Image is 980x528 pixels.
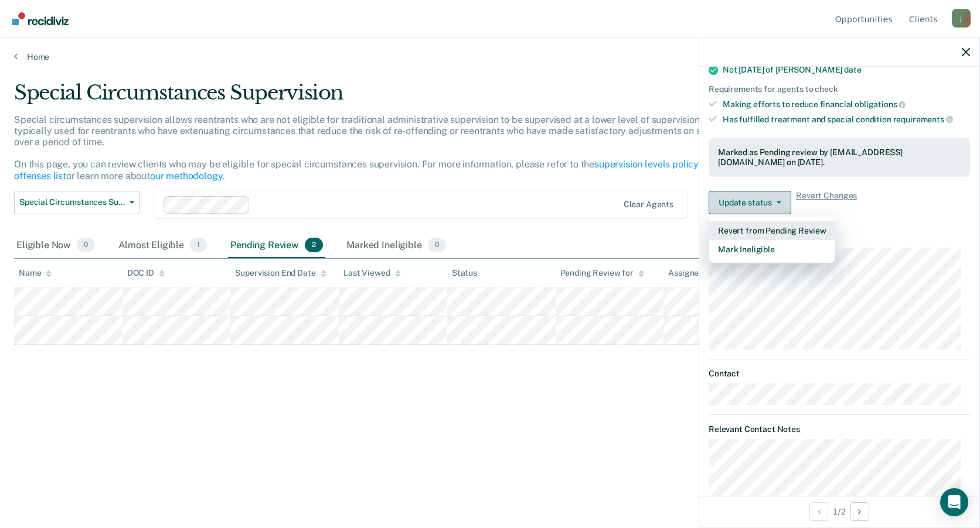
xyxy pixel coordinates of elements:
[594,159,699,170] a: supervision levels policy
[14,81,749,114] div: Special Circumstances Supervision
[190,238,207,253] span: 1
[343,268,400,278] div: Last Viewed
[14,52,966,62] a: Home
[228,233,325,259] div: Pending Review
[709,233,970,243] dt: Supervision
[850,502,869,521] button: Next Opportunity
[116,233,209,259] div: Almost Eligible
[624,200,673,210] div: Clear agents
[709,369,970,379] dt: Contact
[77,238,95,253] span: 0
[19,197,125,207] span: Special Circumstances Supervision
[14,159,744,181] a: violent offenses list
[12,12,69,25] img: Recidiviz
[723,99,970,109] div: Making efforts to reduce financial
[14,114,744,181] p: Special circumstances supervision allows reentrants who are not eligible for traditional administ...
[235,268,326,278] div: Supervision End Date
[723,114,970,125] div: Has fulfilled treatment and special condition
[428,238,446,253] span: 0
[709,221,835,240] button: Revert from Pending Review
[844,65,861,74] span: date
[709,84,970,94] div: Requirements for agents to check
[709,217,835,263] div: Dropdown Menu
[344,233,448,259] div: Marked Ineligible
[127,268,165,278] div: DOC ID
[809,502,828,521] button: Previous Opportunity
[952,9,971,28] button: Profile dropdown button
[952,9,971,28] div: j
[668,268,723,278] div: Assigned to
[796,191,857,214] span: Revert Changes
[709,424,970,434] dt: Relevant Contact Notes
[14,233,97,259] div: Eligible Now
[150,170,223,181] a: our methodology
[855,100,906,109] span: obligations
[940,488,968,516] div: Open Intercom Messenger
[723,65,970,75] div: Not [DATE] of [PERSON_NAME]
[699,496,979,527] div: 1 / 2
[718,148,961,167] div: Marked as Pending review by [EMAIL_ADDRESS][DOMAIN_NAME] on [DATE].
[893,115,953,124] span: requirements
[452,268,477,278] div: Status
[19,268,52,278] div: Name
[709,240,835,259] button: Mark Ineligible
[709,191,791,214] button: Update status
[560,268,644,278] div: Pending Review for
[305,238,323,253] span: 2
